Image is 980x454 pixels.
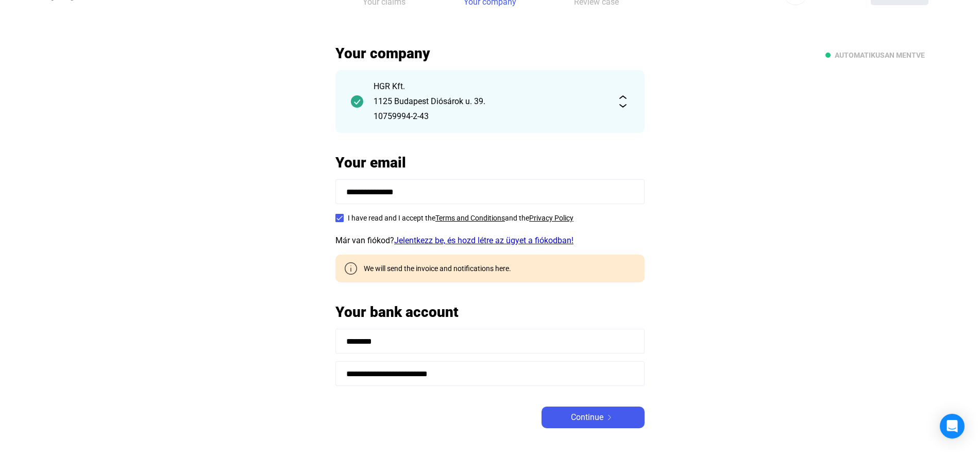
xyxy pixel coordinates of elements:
a: Terms and Conditions [435,214,505,222]
span: Continue [571,411,603,424]
h2: Your company [335,44,645,62]
span: and the [505,214,529,222]
button: Continuearrow-right-white [542,407,645,428]
img: arrow-right-white [603,415,616,420]
span: I have read and I accept the [348,214,435,222]
img: expand [617,95,629,108]
img: checkmark-darker-green-circle [351,95,363,108]
div: 10759994-2-43 [374,110,606,123]
div: Open Intercom Messenger [940,414,965,439]
div: HGR Kft. [374,80,606,93]
a: Privacy Policy [529,214,573,222]
a: Jelentkezz be, és hozd létre az ügyet a fiókodban! [394,236,573,245]
div: We will send the invoice and notifications here. [356,263,511,274]
div: Már van fiókod? [335,234,645,247]
div: 1125 Budapest Diósárok u. 39. [374,95,606,108]
img: info-grey-outline [345,262,357,275]
h2: Your bank account [335,303,645,321]
h2: Your email [335,154,645,172]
